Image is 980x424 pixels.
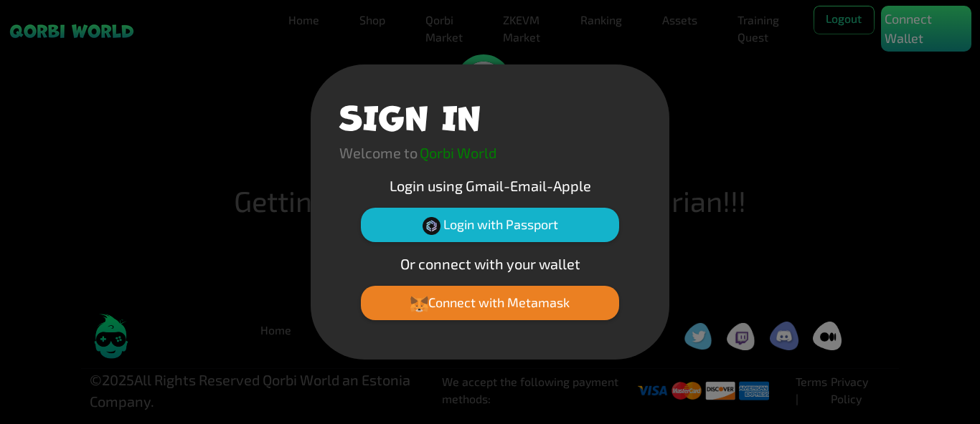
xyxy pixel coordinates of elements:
button: Connect with Metamask [361,286,619,320]
p: Qorbi World [420,142,496,163]
button: Login with Passport [361,208,619,242]
p: Login using Gmail-Email-Apple [339,175,641,196]
img: Passport Logo [423,217,440,235]
p: Or connect with your wallet [339,253,641,274]
p: Welcome to [339,142,418,163]
h1: SIGN IN [339,93,481,136]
